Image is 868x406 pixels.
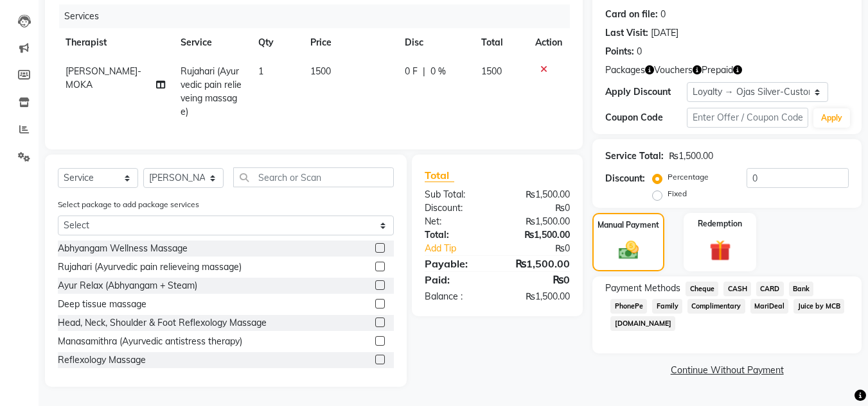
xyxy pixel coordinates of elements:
label: Redemption [698,218,742,230]
div: Manasamithra (Ayurvedic antistress therapy) [58,335,242,348]
img: _cash.svg [612,239,645,262]
div: Services [59,4,580,28]
th: Therapist [58,28,173,57]
div: ₨1,500.00 [497,215,580,228]
th: Qty [251,28,303,57]
div: Rujahari (Ayurvedic pain relieveing massage) [58,260,242,274]
label: Fixed [668,188,687,199]
th: Price [303,28,397,57]
th: Disc [397,28,473,57]
span: PhonePe [610,299,647,314]
th: Action [527,28,570,57]
span: Payment Methods [605,282,680,295]
span: 1 [258,65,263,77]
span: 0 % [430,65,446,78]
span: 0 F [405,65,418,78]
div: ₨1,500.00 [497,188,580,201]
div: Ayur Relax (Abhyangam + Steam) [58,279,197,292]
span: Packages [605,63,645,77]
span: Total [425,169,454,182]
a: Continue Without Payment [595,364,859,377]
div: Balance : [415,290,497,303]
div: 0 [660,8,666,21]
div: Coupon Code [605,111,686,124]
span: Family [652,299,682,314]
input: Enter Offer / Coupon Code [687,108,808,128]
span: Prepaid [702,63,733,77]
div: Discount: [605,172,645,185]
label: Select package to add package services [58,199,199,210]
div: ₨1,500.00 [497,256,580,271]
div: ₨0 [497,272,580,287]
div: Points: [605,45,634,58]
img: _gift.svg [703,237,738,264]
span: Juice by MCB [793,299,844,314]
th: Service [173,28,251,57]
div: Card on file: [605,8,658,21]
span: MariDeal [750,299,789,314]
span: Bank [789,282,814,296]
div: Payable: [415,256,497,271]
input: Search or Scan [233,167,394,187]
div: ₨0 [511,242,580,255]
span: Vouchers [654,63,693,77]
th: Total [474,28,528,57]
div: Abhyangam Wellness Massage [58,242,188,255]
div: 0 [637,45,642,58]
a: Add Tip [415,242,511,255]
div: Service Total: [605,149,664,163]
div: Paid: [415,272,497,287]
span: Cheque [686,282,718,296]
label: Percentage [668,171,709,183]
span: | [423,65,425,78]
div: Discount: [415,201,497,215]
div: Head, Neck, Shoulder & Foot Reflexology Massage [58,316,267,330]
div: Apply Discount [605,85,686,99]
span: [DOMAIN_NAME] [610,316,675,331]
div: Total: [415,228,497,242]
div: [DATE] [651,26,678,40]
button: Apply [813,108,850,128]
span: Rujahari (Ayurvedic pain relieveing massage) [181,65,242,117]
span: CARD [756,282,784,296]
div: Sub Total: [415,188,497,201]
span: 1500 [481,65,502,77]
label: Manual Payment [598,219,659,231]
div: ₨0 [497,201,580,215]
div: ₨1,500.00 [497,290,580,303]
span: CASH [723,282,751,296]
div: Deep tissue massage [58,298,146,311]
div: Net: [415,215,497,228]
span: [PERSON_NAME]-MOKA [66,65,141,90]
span: 1500 [310,65,331,77]
div: ₨1,500.00 [669,149,713,163]
div: ₨1,500.00 [497,228,580,242]
div: Last Visit: [605,26,648,40]
span: Complimentary [687,299,745,314]
div: Reflexology Massage [58,353,146,367]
